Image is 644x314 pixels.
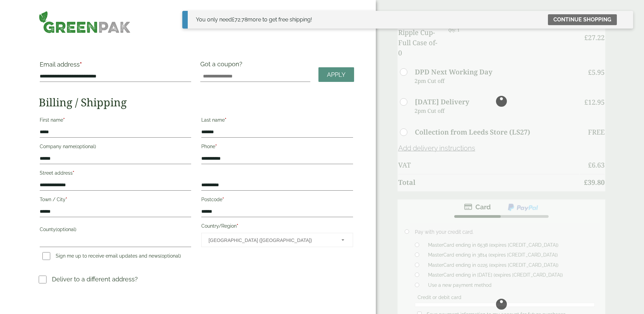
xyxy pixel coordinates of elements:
abbr: required [215,144,217,149]
a: Apply [318,67,354,82]
label: Last name [201,115,353,127]
span: Apply [327,71,346,78]
abbr: required [222,197,224,202]
h2: Billing / Shipping [39,96,354,109]
label: Company name [40,142,191,153]
label: Sign me up to receive email updates and news [40,253,184,261]
abbr: required [237,223,238,229]
label: Phone [201,142,353,153]
abbr: required [225,117,226,123]
abbr: required [66,197,67,202]
label: First name [40,115,191,127]
p: Deliver to a different address? [52,275,138,284]
label: Email address [40,62,191,71]
abbr: required [63,117,65,123]
label: Town / City [40,195,191,206]
abbr: required [73,170,74,176]
div: You only need more to get free shipping! [196,16,312,24]
img: GreenPak Supplies [39,11,131,33]
abbr: required [80,61,82,68]
span: United Kingdom (UK) [208,233,332,247]
label: Postcode [201,195,353,206]
span: Country/Region [201,233,353,247]
span: (optional) [56,227,76,232]
label: County [40,225,191,236]
label: Got a coupon? [200,60,245,71]
span: (optional) [160,253,181,259]
a: Continue shopping [548,14,617,25]
label: Street address [40,168,191,180]
label: Country/Region [201,221,353,233]
span: £ [232,16,235,23]
span: 72.78 [232,16,247,23]
span: (optional) [75,144,96,149]
input: Sign me up to receive email updates and news(optional) [42,252,50,260]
